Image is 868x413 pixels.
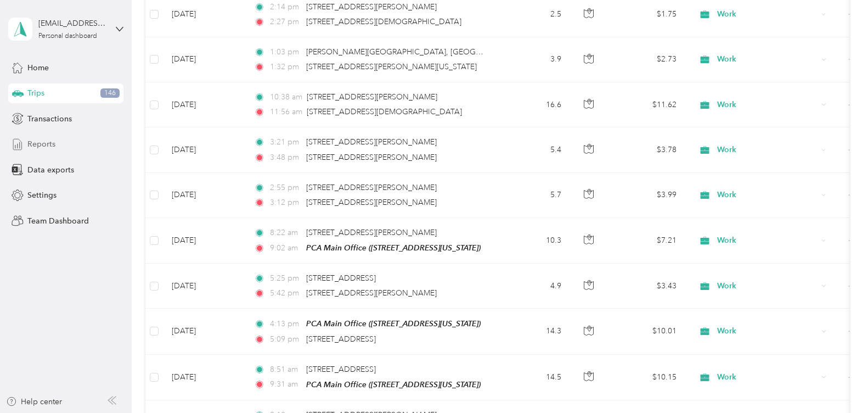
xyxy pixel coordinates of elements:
div: Personal dashboard [38,33,97,40]
td: 3.9 [498,37,570,82]
td: 4.9 [498,264,570,309]
span: Work [717,8,818,20]
span: Data exports [27,164,74,176]
span: 2:55 pm [270,182,301,194]
td: 16.6 [498,82,570,127]
td: $10.15 [608,355,685,400]
span: [STREET_ADDRESS][DEMOGRAPHIC_DATA] [306,17,461,26]
span: Work [717,189,818,201]
span: Team Dashboard [27,215,89,227]
span: Work [717,235,818,247]
span: [STREET_ADDRESS] [306,274,376,283]
span: Work [717,325,818,337]
span: [STREET_ADDRESS][PERSON_NAME] [306,183,437,192]
span: 5:09 pm [270,333,301,345]
span: 8:22 am [270,227,301,239]
td: [DATE] [163,355,245,400]
span: [STREET_ADDRESS][PERSON_NAME] [306,153,437,162]
span: [STREET_ADDRESS][PERSON_NAME] [306,2,437,12]
td: $3.43 [608,264,685,309]
span: 1:03 pm [270,46,301,58]
td: $10.01 [608,309,685,354]
td: $2.73 [608,37,685,82]
span: Reports [27,138,55,150]
span: [STREET_ADDRESS] [306,365,376,374]
span: 3:48 pm [270,152,301,164]
span: 9:31 am [270,378,301,390]
span: 11:56 am [270,106,302,118]
td: [DATE] [163,309,245,354]
iframe: Everlance-gr Chat Button Frame [807,351,868,413]
span: 8:51 am [270,364,301,376]
div: [EMAIL_ADDRESS][DOMAIN_NAME] [38,18,107,29]
span: 2:27 pm [270,16,301,28]
button: Help center [6,396,62,408]
span: [STREET_ADDRESS][PERSON_NAME] [306,288,437,298]
td: $3.99 [608,173,685,218]
span: [STREET_ADDRESS][PERSON_NAME][US_STATE] [306,62,477,71]
span: [STREET_ADDRESS][PERSON_NAME] [306,137,437,147]
span: [STREET_ADDRESS][PERSON_NAME] [307,92,437,102]
span: Settings [27,189,57,201]
td: [DATE] [163,264,245,309]
td: $3.78 [608,127,685,172]
span: Work [717,99,818,111]
span: 146 [100,88,120,98]
span: [STREET_ADDRESS][DEMOGRAPHIC_DATA] [307,107,462,116]
td: 10.3 [498,218,570,264]
span: 2:14 pm [270,1,301,13]
span: 5:42 pm [270,287,301,299]
span: Work [717,53,818,65]
span: PCA Main Office ([STREET_ADDRESS][US_STATE]) [306,319,481,328]
td: [DATE] [163,173,245,218]
span: 3:12 pm [270,197,301,209]
span: Work [717,280,818,292]
td: [DATE] [163,82,245,127]
td: [DATE] [163,218,245,264]
td: [DATE] [163,127,245,172]
span: [STREET_ADDRESS][PERSON_NAME] [306,228,437,237]
span: 1:32 pm [270,61,301,73]
span: 3:21 pm [270,136,301,148]
span: Home [27,62,49,74]
span: Transactions [27,113,72,125]
td: 14.5 [498,355,570,400]
td: $7.21 [608,218,685,264]
span: 9:02 am [270,242,301,254]
span: [STREET_ADDRESS] [306,334,376,344]
td: [DATE] [163,37,245,82]
td: $11.62 [608,82,685,127]
span: PCA Main Office ([STREET_ADDRESS][US_STATE]) [306,380,481,389]
span: Work [717,371,818,383]
td: 14.3 [498,309,570,354]
td: 5.4 [498,127,570,172]
span: 10:38 am [270,91,302,103]
span: Trips [27,87,44,99]
span: Work [717,144,818,156]
td: 5.7 [498,173,570,218]
span: 4:13 pm [270,318,301,330]
span: [PERSON_NAME][GEOGRAPHIC_DATA], [GEOGRAPHIC_DATA], [GEOGRAPHIC_DATA], [GEOGRAPHIC_DATA], [US_STAT... [306,47,850,57]
span: [STREET_ADDRESS][PERSON_NAME] [306,198,437,207]
span: PCA Main Office ([STREET_ADDRESS][US_STATE]) [306,243,481,252]
span: 5:25 pm [270,272,301,284]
